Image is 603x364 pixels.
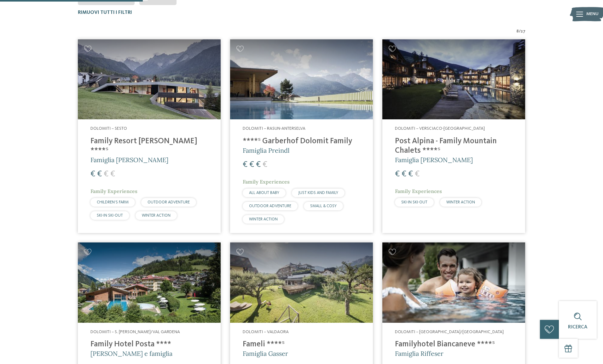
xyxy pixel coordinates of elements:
span: € [97,170,102,178]
span: Famiglia [PERSON_NAME] [395,156,473,164]
span: WINTER ACTION [446,200,475,204]
span: Famiglia Riffeser [395,350,444,357]
span: Famiglia [PERSON_NAME] [90,156,168,164]
span: SKI-IN SKI-OUT [401,200,427,204]
span: OUTDOOR ADVENTURE [249,204,291,208]
span: SMALL & COSY [310,204,337,208]
span: Famiglia Preindl [243,146,289,154]
span: Family Experiences [243,179,290,185]
span: € [249,161,254,169]
span: Dolomiti – Versciaco-[GEOGRAPHIC_DATA] [395,126,485,131]
img: Cercate un hotel per famiglie? Qui troverete solo i migliori! [382,242,525,323]
span: Dolomiti – Valdaora [243,330,289,334]
span: [PERSON_NAME] e famiglia [90,350,172,357]
h4: Family Resort [PERSON_NAME] ****ˢ [90,137,208,156]
span: € [90,170,95,178]
span: Dolomiti – S. [PERSON_NAME]/Val Gardena [90,330,180,334]
span: Famiglia Gasser [243,350,288,357]
img: Cercate un hotel per famiglie? Qui troverete solo i migliori! [78,242,221,323]
span: / [519,28,521,35]
span: € [110,170,115,178]
a: Cercate un hotel per famiglie? Qui troverete solo i migliori! Dolomiti – Rasun-Anterselva ****ˢ G... [230,39,373,233]
h4: Familyhotel Biancaneve ****ˢ [395,340,513,349]
span: € [408,170,413,178]
a: Cercate un hotel per famiglie? Qui troverete solo i migliori! Dolomiti – Versciaco-[GEOGRAPHIC_DA... [382,39,525,233]
h4: Post Alpina - Family Mountain Chalets ****ˢ [395,137,513,156]
span: Rimuovi tutti i filtri [78,10,132,15]
span: Family Experiences [395,188,442,194]
img: Post Alpina - Family Mountain Chalets ****ˢ [382,39,525,120]
span: € [402,170,406,178]
h4: ****ˢ Garberhof Dolomit Family [243,137,360,146]
span: Ricerca [568,325,588,330]
span: € [243,161,247,169]
span: 8 [516,28,519,35]
span: € [256,161,261,169]
span: Dolomiti – Rasun-Anterselva [243,126,305,131]
span: € [415,170,420,178]
span: ALL ABOUT BABY [249,191,279,195]
span: Family Experiences [90,188,137,194]
h4: Family Hotel Posta **** [90,340,208,349]
span: Dolomiti – Sesto [90,126,127,131]
span: € [263,161,267,169]
span: Dolomiti – [GEOGRAPHIC_DATA]/[GEOGRAPHIC_DATA] [395,330,504,334]
span: € [395,170,400,178]
img: Cercate un hotel per famiglie? Qui troverete solo i migliori! [230,242,373,323]
span: JUST KIDS AND FAMILY [298,191,338,195]
span: € [104,170,108,178]
span: CHILDREN’S FARM [97,200,129,204]
span: SKI-IN SKI-OUT [97,213,123,218]
img: Cercate un hotel per famiglie? Qui troverete solo i migliori! [230,39,373,120]
a: Cercate un hotel per famiglie? Qui troverete solo i migliori! Dolomiti – Sesto Family Resort [PER... [78,39,221,233]
span: WINTER ACTION [249,217,278,221]
span: 27 [521,28,525,35]
img: Family Resort Rainer ****ˢ [78,39,221,120]
span: OUTDOOR ADVENTURE [148,200,190,204]
span: WINTER ACTION [142,213,171,218]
